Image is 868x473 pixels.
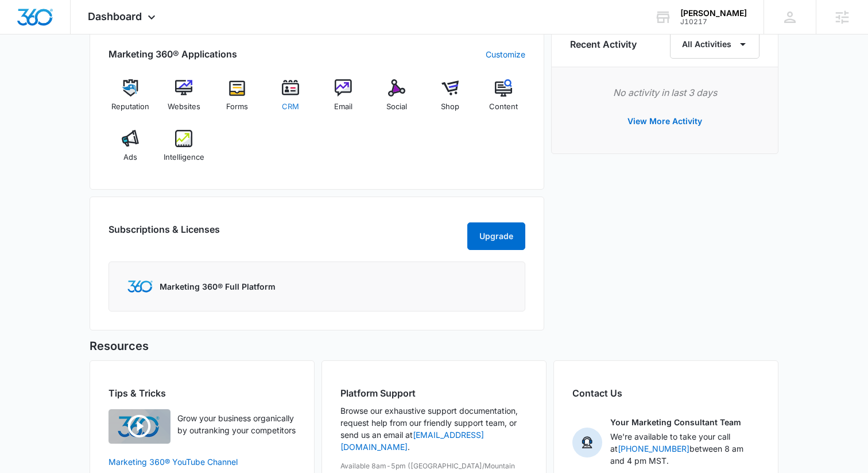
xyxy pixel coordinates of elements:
p: Your Marketing Consultant Team [610,416,741,428]
p: Marketing 360® Full Platform [160,280,276,293]
a: Intelligence [162,130,206,171]
h5: Resources [90,337,778,355]
a: Social [375,79,419,121]
span: Reputation [111,101,149,113]
span: Ads [123,152,137,163]
img: Quick Overview Video [108,409,170,444]
a: Shop [428,79,472,121]
a: Forms [215,79,259,121]
button: View More Activity [616,107,714,135]
a: Marketing 360® YouTube Channel [108,456,296,468]
div: account name [680,9,747,18]
span: Content [489,101,518,113]
span: CRM [282,101,299,113]
p: We're available to take your call at between 8 am and 4 pm MST. [610,430,759,467]
h2: Subscriptions & Licenses [108,222,220,245]
button: Upgrade [467,222,525,250]
span: Intelligence [164,152,204,163]
a: Websites [162,79,206,121]
button: All Activities [670,30,759,59]
a: Content [481,79,525,121]
span: Forms [226,101,248,113]
p: Browse our exhaustive support documentation, request help from our friendly support team, or send... [340,405,528,453]
span: Social [386,101,407,113]
h2: Marketing 360® Applications [108,47,237,61]
a: Customize [486,48,525,60]
a: Email [321,79,366,121]
div: account id [680,18,747,26]
p: Grow your business organically by outranking your competitors [177,412,296,436]
h6: Recent Activity [570,37,637,51]
a: Reputation [108,79,153,121]
span: Dashboard [88,10,142,22]
span: Shop [441,101,459,113]
a: [PHONE_NUMBER] [618,444,689,453]
h2: Tips & Tricks [108,386,296,400]
a: CRM [268,79,312,121]
h2: Contact Us [572,386,759,400]
p: No activity in last 3 days [570,86,759,99]
h2: Platform Support [340,386,528,400]
a: Ads [108,130,153,171]
img: Your Marketing Consultant Team [572,428,602,457]
span: Websites [168,101,200,113]
img: Marketing 360 Logo [127,280,153,293]
span: Email [334,101,352,113]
